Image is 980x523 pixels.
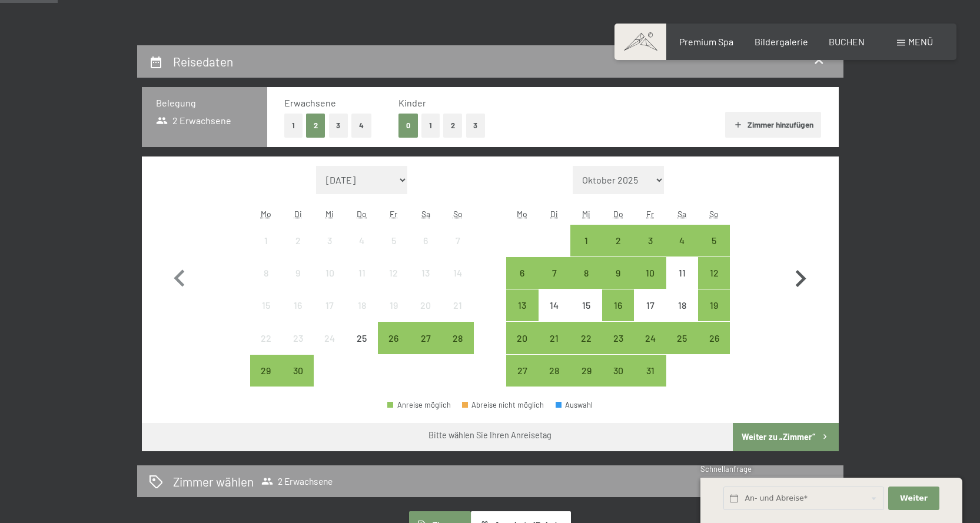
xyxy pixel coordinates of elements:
div: 8 [251,268,281,298]
div: Anreise nicht möglich [441,257,473,289]
div: 15 [251,301,281,330]
div: Anreise nicht möglich [314,225,346,256]
div: 26 [379,334,408,363]
div: Anreise möglich [634,257,666,289]
div: Anreise möglich [634,355,666,387]
div: Fri Oct 03 2025 [634,225,666,256]
h3: Belegung [156,96,253,109]
div: Sat Oct 11 2025 [666,257,698,289]
div: Anreise möglich [602,355,634,387]
button: Vorheriger Monat [162,166,197,387]
div: 10 [315,268,344,298]
div: 18 [347,301,377,330]
div: Fri Oct 31 2025 [634,355,666,387]
abbr: Montag [517,209,527,219]
div: Wed Oct 29 2025 [570,355,602,387]
div: Mon Sep 15 2025 [250,289,282,321]
div: Wed Sep 17 2025 [314,289,346,321]
div: Fri Oct 10 2025 [634,257,666,289]
div: Anreise nicht möglich [634,289,666,321]
div: Tue Oct 28 2025 [539,355,570,387]
div: Anreise möglich [282,355,314,387]
div: 14 [443,268,472,298]
div: Tue Oct 21 2025 [539,322,570,354]
div: Sun Oct 19 2025 [698,289,730,321]
div: 17 [635,301,665,330]
div: Anreise möglich [378,322,410,354]
div: Anreise möglich [602,225,634,256]
div: Thu Oct 16 2025 [602,289,634,321]
div: 22 [572,334,601,363]
div: Anreise möglich [698,257,730,289]
div: Anreise möglich [570,257,602,289]
button: 1 [284,114,303,138]
span: Weiter [900,493,928,504]
div: Anreise nicht möglich [282,322,314,354]
h2: Reisedaten [173,54,233,69]
div: 12 [699,268,729,298]
div: Mon Sep 08 2025 [250,257,282,289]
div: Mon Sep 01 2025 [250,225,282,256]
div: Anreise möglich [634,322,666,354]
div: 6 [507,268,537,298]
div: Anreise nicht möglich [250,257,282,289]
div: Anreise nicht möglich [346,225,378,256]
div: Anreise nicht möglich [441,225,473,256]
div: Anreise möglich [506,355,538,387]
div: 1 [251,236,281,265]
div: 9 [603,268,633,298]
div: 13 [507,301,537,330]
a: Premium Spa [679,36,733,47]
div: Anreise möglich [441,322,473,354]
div: Thu Oct 23 2025 [602,322,634,354]
div: Thu Sep 18 2025 [346,289,378,321]
div: Wed Sep 10 2025 [314,257,346,289]
div: Anreise möglich [570,355,602,387]
div: 11 [667,268,697,298]
div: Wed Oct 01 2025 [570,225,602,256]
div: Tue Sep 30 2025 [282,355,314,387]
div: Anreise nicht möglich [441,289,473,321]
div: Bitte wählen Sie Ihren Anreisetag [428,429,552,441]
div: Tue Sep 16 2025 [282,289,314,321]
span: 2 Erwachsene [261,475,333,487]
div: Mon Sep 29 2025 [250,355,282,387]
abbr: Donnerstag [357,209,367,219]
div: Mon Oct 27 2025 [506,355,538,387]
div: 13 [411,268,440,298]
div: Anreise nicht möglich [314,322,346,354]
div: 25 [347,334,377,363]
span: Kinder [398,97,426,108]
h2: Zimmer wählen [173,473,254,490]
div: Anreise möglich [506,257,538,289]
div: 3 [635,236,665,265]
span: Schnellanfrage [700,464,752,474]
div: Anreise nicht möglich [282,289,314,321]
div: Sat Sep 13 2025 [410,257,441,289]
div: 12 [379,268,408,298]
div: 16 [283,301,313,330]
div: 25 [667,334,697,363]
abbr: Freitag [390,209,397,219]
button: 3 [329,114,348,138]
div: 24 [315,334,344,363]
div: Wed Sep 24 2025 [314,322,346,354]
div: Fri Sep 19 2025 [378,289,410,321]
div: 26 [699,334,729,363]
div: 4 [347,236,377,265]
div: Wed Oct 15 2025 [570,289,602,321]
div: Anreise nicht möglich [250,322,282,354]
div: 31 [635,366,665,395]
abbr: Sonntag [709,209,719,219]
div: Anreise nicht möglich [378,257,410,289]
div: Thu Oct 09 2025 [602,257,634,289]
div: Anreise möglich [666,225,698,256]
div: Mon Oct 06 2025 [506,257,538,289]
div: Anreise möglich [602,322,634,354]
div: Sun Oct 05 2025 [698,225,730,256]
div: Sun Sep 07 2025 [441,225,473,256]
div: Anreise möglich [602,289,634,321]
div: Fri Oct 24 2025 [634,322,666,354]
div: Fri Oct 17 2025 [634,289,666,321]
div: 28 [443,334,472,363]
